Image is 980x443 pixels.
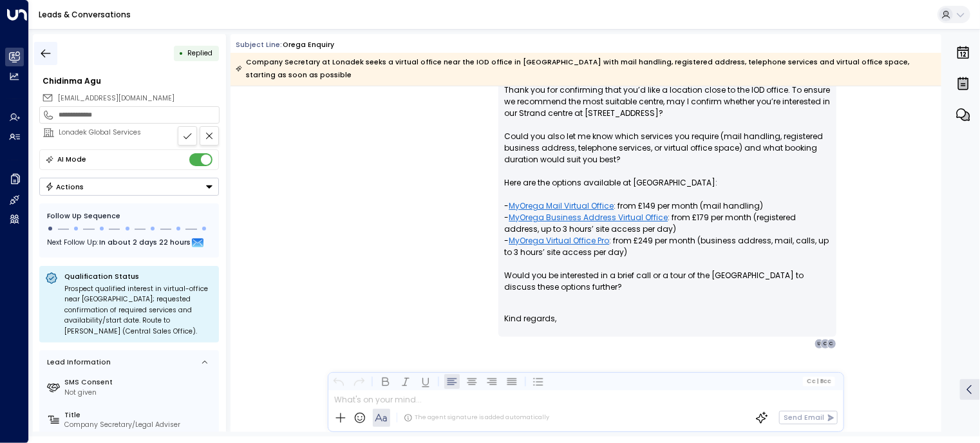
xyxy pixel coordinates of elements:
span: In about 2 days 22 hours [99,236,191,250]
div: Lead Information [44,357,111,368]
span: Replied [187,48,212,58]
div: Follow Up Sequence [47,211,211,221]
span: | [816,378,818,384]
span: Kind regards, [504,313,556,325]
div: Company Secretary at Lonadek seeks a virtual office near the IOD office in [GEOGRAPHIC_DATA] with... [236,56,936,82]
a: Leads & Conversations [39,9,131,20]
div: Orega Enquiry [283,40,335,50]
div: The agent signature is added automatically [404,413,549,422]
a: MyOrega Virtual Office Pro [509,235,609,247]
label: SMS Consent [64,377,215,388]
div: U [815,339,825,349]
div: Company Secretary/Legal Adviser [64,420,215,430]
span: Cc Bcc [807,378,831,384]
p: Hi [PERSON_NAME], Thank you for confirming that you’d like a location close to the IOD office. To... [504,61,831,305]
label: Title [64,410,215,420]
button: Cc|Bcc [803,377,835,386]
div: C [827,339,837,349]
div: C [820,339,831,349]
button: Actions [39,178,219,196]
a: MyOrega Business Address Virtual Office [509,212,668,223]
p: Qualification Status [64,272,213,281]
span: chidinma.agu@lonadek.com [58,93,174,104]
div: Actions [45,182,84,191]
button: Redo [351,373,366,389]
a: MyOrega Mail Virtual Office [509,200,614,212]
span: [EMAIL_ADDRESS][DOMAIN_NAME] [58,93,174,103]
button: Undo [331,373,346,389]
span: Subject Line: [236,40,282,50]
div: • [179,44,184,62]
div: AI Mode [57,153,86,166]
div: Button group with a nested menu [39,178,219,196]
div: Next Follow Up: [47,236,211,250]
div: Chidinma Agu [42,75,219,87]
div: Prospect qualified interest in virtual-office near [GEOGRAPHIC_DATA]; requested confirmation of r... [64,284,213,337]
div: Lonadek Global Services [59,127,219,138]
div: Not given [64,388,215,398]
